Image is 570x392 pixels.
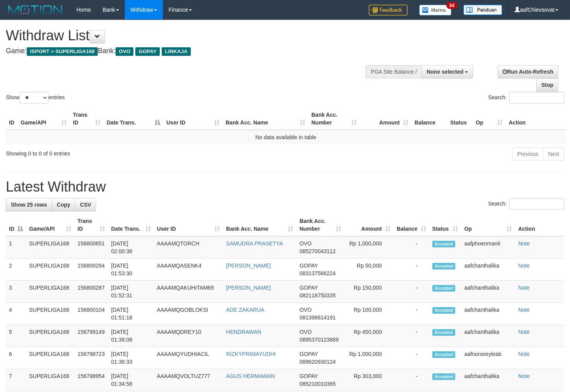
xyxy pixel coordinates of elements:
[299,359,335,365] span: Copy 089620930124 to clipboard
[446,2,457,9] span: 34
[26,369,74,391] td: SUPERLIGA168
[57,202,70,208] span: Copy
[6,130,566,144] td: No data available in table
[515,214,564,236] th: Action
[26,214,74,236] th: Game/API: activate to sort column ascending
[162,47,191,56] span: LINKAJA
[226,285,271,291] a: [PERSON_NAME]
[299,307,311,313] span: OVO
[226,373,275,379] a: AGUS HERMAWAN
[366,65,421,78] div: PGA Site Balance /
[299,373,318,379] span: GOPAY
[108,369,154,391] td: [DATE] 01:34:58
[461,259,515,281] td: aafchanthalika
[344,281,394,303] td: Rp 150,000
[11,202,47,208] span: Show 25 rows
[299,381,335,387] span: Copy 085210010365 to clipboard
[6,108,17,130] th: ID
[461,236,515,259] td: aafphoenmanit
[154,325,223,347] td: AAAAMQDREY10
[75,198,96,211] a: CSV
[461,325,515,347] td: aafchanthalika
[421,65,473,78] button: None selected
[429,214,461,236] th: Status: activate to sort column ascending
[108,236,154,259] td: [DATE] 02:00:38
[226,329,261,335] a: HENDRAWAN
[344,369,394,391] td: Rp 303,000
[518,307,530,313] a: Note
[394,214,429,236] th: Balance: activate to sort column ascending
[461,281,515,303] td: aafchanthalika
[226,262,271,269] a: [PERSON_NAME]
[6,303,26,325] td: 4
[108,303,154,325] td: [DATE] 01:51:18
[394,281,429,303] td: -
[74,369,108,391] td: 156798954
[518,285,530,291] a: Note
[419,5,452,16] img: Button%20Memo.svg
[512,147,543,161] a: Previous
[299,314,335,321] span: Copy 081398614191 to clipboard
[299,351,318,357] span: GOPAY
[299,292,335,299] span: Copy 082118750335 to clipboard
[226,240,283,247] a: SAMUDRA PRASETYA
[394,303,429,325] td: -
[299,270,335,276] span: Copy 083137566224 to clipboard
[226,307,264,313] a: ADE ZAKARUA
[74,281,108,303] td: 156800287
[104,108,163,130] th: Date Trans.: activate to sort column descending
[6,259,26,281] td: 2
[432,329,456,336] span: Accepted
[509,92,564,104] input: Search:
[154,303,223,325] td: AAAAMQGOBLOKSI
[108,214,154,236] th: Date Trans.: activate to sort column ascending
[135,47,160,56] span: GOPAY
[344,303,394,325] td: Rp 100,000
[394,347,429,369] td: -
[26,303,74,325] td: SUPERLIGA168
[497,65,558,78] a: Run Auto-Refresh
[308,108,360,130] th: Bank Acc. Number: activate to sort column ascending
[26,347,74,369] td: SUPERLIGA168
[411,108,447,130] th: Balance
[344,259,394,281] td: Rp 50,000
[299,337,339,343] span: Copy 0895370123869 to clipboard
[463,5,502,15] img: panduan.png
[447,108,473,130] th: Status
[108,281,154,303] td: [DATE] 01:52:31
[74,236,108,259] td: 156800651
[17,108,70,130] th: Game/API: activate to sort column ascending
[473,108,506,130] th: Op: activate to sort column ascending
[74,303,108,325] td: 156800104
[74,259,108,281] td: 156800294
[26,325,74,347] td: SUPERLIGA168
[6,369,26,391] td: 7
[6,4,65,16] img: MOTION_logo.png
[344,325,394,347] td: Rp 450,000
[344,214,394,236] th: Amount: activate to sort column ascending
[344,236,394,259] td: Rp 1,000,000
[108,347,154,369] td: [DATE] 01:36:33
[461,347,515,369] td: aafnonsreyleab
[299,285,318,291] span: GOPAY
[154,281,223,303] td: AAAAMQAKUHITAM69
[394,325,429,347] td: -
[6,198,52,211] a: Show 25 rows
[488,198,564,210] label: Search:
[6,28,372,43] h1: Withdraw List
[299,240,311,247] span: OVO
[6,147,232,157] div: Showing 0 to 0 of 0 entries
[461,214,515,236] th: Op: activate to sort column ascending
[432,241,456,247] span: Accepted
[19,92,48,104] select: Showentries
[154,347,223,369] td: AAAAMQYUDHIACIL
[344,347,394,369] td: Rp 1,000,000
[360,108,411,130] th: Amount: activate to sort column ascending
[108,325,154,347] td: [DATE] 01:38:08
[154,236,223,259] td: AAAAMQTORCH
[394,369,429,391] td: -
[6,325,26,347] td: 5
[461,369,515,391] td: aafchanthalika
[6,347,26,369] td: 6
[223,214,296,236] th: Bank Acc. Name: activate to sort column ascending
